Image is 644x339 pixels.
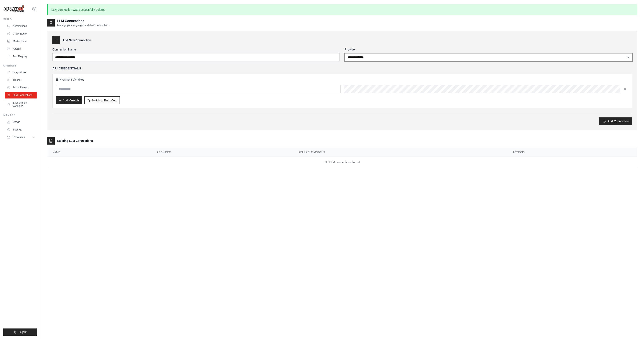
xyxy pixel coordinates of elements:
[5,134,37,141] button: Resources
[47,157,637,168] td: No LLM connections found
[5,69,37,76] a: Integrations
[5,53,37,60] a: Tool Registry
[293,148,508,157] th: Available Models
[19,330,27,334] span: Logout
[5,119,37,125] a: Usage
[5,30,37,37] a: Crew Studio
[84,96,120,104] button: Switch to Bulk View
[5,38,37,45] a: Marketplace
[3,18,37,21] div: Build
[56,77,628,82] h3: Environment Variables
[3,64,37,67] div: Operate
[57,24,109,27] p: Manage your language model API connections
[56,96,82,104] button: Add Variable
[5,77,37,83] a: Traces
[152,148,293,157] th: Provider
[52,47,340,52] label: Connection Name
[3,5,24,13] img: Logo
[5,23,37,29] a: Automations
[599,117,632,125] button: Add Connection
[5,99,37,109] a: Environment Variables
[57,139,93,143] h3: Existing LLM Connections
[47,4,637,15] p: LLM connection was successfully deleted
[47,148,152,157] th: Name
[5,84,37,91] a: Trace Events
[91,98,117,102] span: Switch to Bulk View
[3,328,37,336] button: Logout
[508,148,637,157] th: Actions
[57,19,109,24] h2: LLM Connections
[13,136,25,139] span: Resources
[5,126,37,133] a: Settings
[345,47,632,52] label: Provider
[52,66,81,70] h4: API Credentials
[3,114,37,117] div: Manage
[63,38,91,42] h3: Add New Connection
[5,92,37,98] a: LLM Connections
[5,45,37,52] a: Agents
